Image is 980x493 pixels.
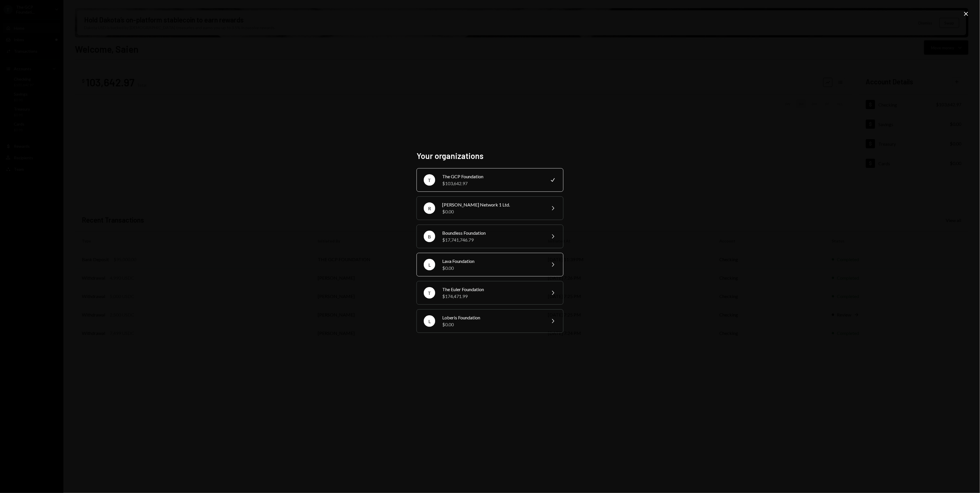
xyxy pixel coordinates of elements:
div: $17,741,746.79 [442,236,542,243]
div: T [424,287,435,299]
div: L [424,315,435,327]
div: $103,642.97 [442,180,542,187]
div: B [424,231,435,242]
button: LLava Foundation$0.00 [417,253,563,276]
div: $0.00 [442,321,542,328]
div: $0.00 [442,208,542,215]
div: $0.00 [442,265,542,272]
div: [PERSON_NAME] Network 1 Ltd. [442,201,542,208]
div: T [424,174,435,186]
h2: Your organizations [417,150,563,162]
button: LLoberis Foundation$0.00 [417,309,563,333]
div: Loberis Foundation [442,314,542,321]
div: R [424,202,435,214]
div: The Euler Foundation [442,286,542,293]
div: Boundless Foundation [442,230,542,236]
div: $174,471.99 [442,293,542,300]
button: TThe GCP Foundation$103,642.97 [417,168,563,192]
div: L [424,259,435,270]
button: R[PERSON_NAME] Network 1 Ltd.$0.00 [417,196,563,220]
button: BBoundless Foundation$17,741,746.79 [417,225,563,248]
div: The GCP Foundation [442,173,542,180]
button: TThe Euler Foundation$174,471.99 [417,281,563,305]
div: Lava Foundation [442,258,542,265]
